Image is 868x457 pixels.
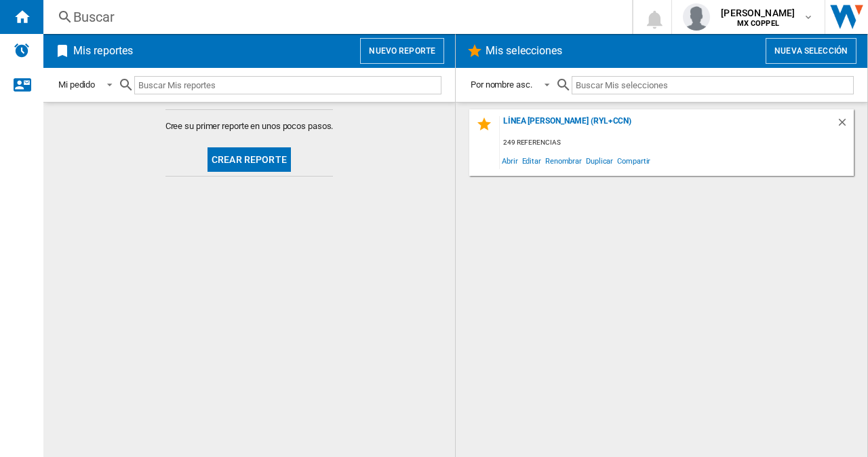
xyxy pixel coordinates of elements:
[766,38,856,64] button: Nueva selección
[58,79,95,90] div: Mi pedido
[14,42,30,58] img: alerts-logo.svg
[572,76,854,94] input: Buscar Mis selecciones
[737,19,779,28] b: MX COPPEL
[836,116,854,134] div: Borrar
[483,38,566,64] h2: Mis selecciones
[360,38,444,64] button: Nuevo reporte
[683,3,710,31] img: profile.jpg
[73,7,597,26] div: Buscar
[520,151,543,170] span: Editar
[500,151,520,170] span: Abrir
[134,76,441,94] input: Buscar Mis reportes
[500,134,854,151] div: 249 referencias
[584,151,615,170] span: Duplicar
[471,79,532,90] div: Por nombre asc.
[721,6,795,20] span: [PERSON_NAME]
[208,147,291,172] button: Crear reporte
[543,151,584,170] span: Renombrar
[71,38,136,64] h2: Mis reportes
[165,120,334,132] span: Cree su primer reporte en unos pocos pasos.
[500,116,836,134] div: LÍNEA [PERSON_NAME] (RYL+CCN)
[615,151,652,170] span: Compartir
